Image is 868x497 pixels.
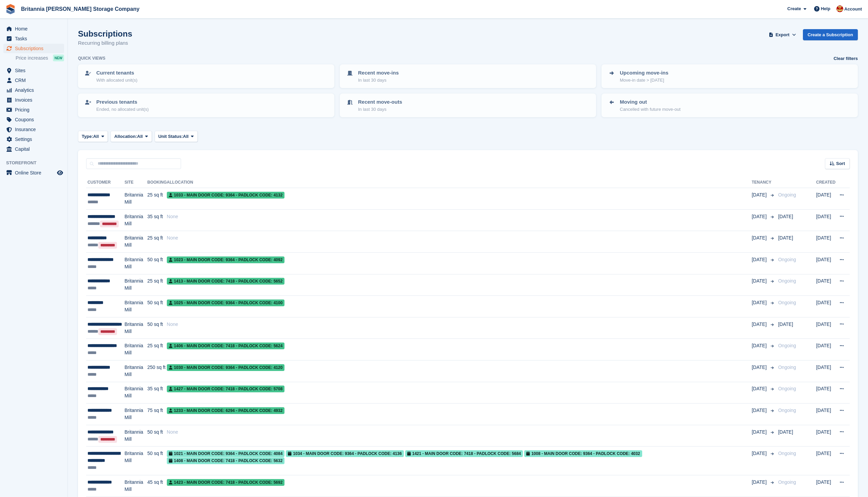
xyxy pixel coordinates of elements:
[752,234,768,242] span: [DATE]
[147,475,167,497] td: 45 sq ft
[86,177,124,188] th: Customer
[124,231,147,253] td: Britannia Mill
[821,5,830,12] span: Help
[147,177,167,188] th: Booking
[111,131,152,142] button: Allocation: All
[167,343,285,349] span: 1406 - Main door code: 7418 - Padlock code: 5624
[752,385,768,392] span: [DATE]
[167,321,752,328] div: None
[3,34,64,43] a: menu
[3,125,64,134] a: menu
[778,408,796,413] span: Ongoing
[124,296,147,317] td: Britannia Mill
[816,252,835,274] td: [DATE]
[816,339,835,360] td: [DATE]
[15,85,56,95] span: Analytics
[602,65,857,87] a: Upcoming move-ins Move-in date > [DATE]
[167,299,285,306] span: 1025 - Main door code: 9364 - Padlock code: 4100
[778,257,796,262] span: Ongoing
[3,66,64,75] a: menu
[5,4,16,14] img: stora-icon-8386f47178a22dfd0bd8f6a31ec36ba5ce8667c1dd55bd0f319d3a0aa187defe.svg
[752,177,775,188] th: Tenancy
[56,169,64,177] a: Preview store
[778,479,796,485] span: Ongoing
[93,133,99,140] span: All
[124,403,147,425] td: Britannia Mill
[778,451,796,456] span: Ongoing
[167,364,285,371] span: 1030 - Main door code: 9364 - Padlock code: 4120
[787,5,801,12] span: Create
[158,133,183,140] span: Unit Status:
[778,429,793,435] span: [DATE]
[147,274,167,296] td: 25 sq ft
[96,98,149,106] p: Previous tenants
[15,95,56,105] span: Invoices
[147,188,167,210] td: 25 sq ft
[15,76,56,85] span: CRM
[752,256,768,263] span: [DATE]
[3,115,64,124] a: menu
[15,66,56,75] span: Sites
[147,382,167,403] td: 35 sq ft
[15,125,56,134] span: Insurance
[816,447,835,475] td: [DATE]
[752,213,768,220] span: [DATE]
[147,447,167,475] td: 50 sq ft
[3,168,64,178] a: menu
[836,160,845,167] span: Sort
[358,77,399,84] p: In last 30 days
[155,131,198,142] button: Unit Status: All
[96,69,137,77] p: Current tenants
[803,29,858,40] a: Create a Subscription
[15,168,56,178] span: Online Store
[167,213,752,220] div: None
[778,214,793,219] span: [DATE]
[16,54,64,62] a: Price increases NEW
[833,55,858,62] a: Clear filters
[3,44,64,53] a: menu
[124,317,147,339] td: Britannia Mill
[3,24,64,34] a: menu
[778,365,796,370] span: Ongoing
[53,55,64,61] div: NEW
[79,65,334,87] a: Current tenants With allocated unit(s)
[16,55,48,61] span: Price increases
[3,85,64,95] a: menu
[167,192,285,199] span: 1033 - Main door code: 9364 - Padlock code: 4132
[167,479,285,486] span: 1423 - Main door code: 7418 - Padlock code: 5692
[147,403,167,425] td: 75 sq ft
[15,44,56,53] span: Subscriptions
[124,425,147,447] td: Britannia Mill
[167,386,285,392] span: 1427 - Main door code: 7418 - Padlock code: 5708
[124,360,147,382] td: Britannia Mill
[79,94,334,117] a: Previous tenants Ended, no allocated unit(s)
[778,386,796,391] span: Ongoing
[778,235,793,241] span: [DATE]
[844,6,862,13] span: Account
[778,322,793,327] span: [DATE]
[816,209,835,231] td: [DATE]
[183,133,189,140] span: All
[147,209,167,231] td: 35 sq ft
[752,407,768,414] span: [DATE]
[3,76,64,85] a: menu
[816,177,835,188] th: Created
[358,98,402,106] p: Recent move-outs
[78,39,132,47] p: Recurring billing plans
[147,231,167,253] td: 25 sq ft
[124,177,147,188] th: Site
[147,296,167,317] td: 50 sq ft
[18,3,142,15] a: Britannia [PERSON_NAME] Storage Company
[15,144,56,154] span: Capital
[405,450,523,457] span: 1421 - Main door code: 7418 - Padlock code: 5684
[167,407,285,414] span: 1233 - Main door code: 6294 - Padlock code: 4932
[752,450,768,457] span: [DATE]
[816,296,835,317] td: [DATE]
[15,105,56,115] span: Pricing
[752,191,768,199] span: [DATE]
[816,317,835,339] td: [DATE]
[816,382,835,403] td: [DATE]
[167,429,752,436] div: None
[816,425,835,447] td: [DATE]
[752,364,768,371] span: [DATE]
